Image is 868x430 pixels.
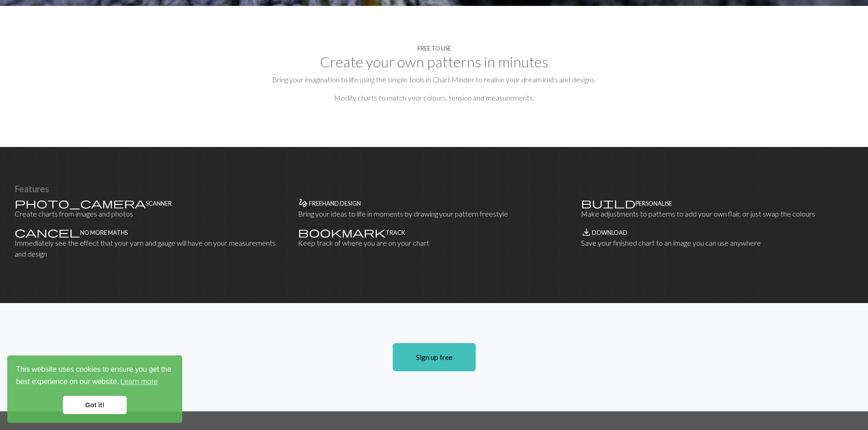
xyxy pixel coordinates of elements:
[16,364,174,389] span: This website uses cookies to ensure you get the best experience on our website.
[15,197,146,209] span: photo_camera
[15,92,853,103] p: Modify charts to match your colours, tension and measurements.
[80,229,128,236] h4: No more maths
[309,200,361,207] h4: Freehand design
[15,53,853,71] h2: Create your own patterns in minutes
[298,208,570,219] p: Bring your ideas to life in moments by drawing your pattern freestyle
[15,74,853,85] p: Bring your imagination to life using the simple tools in Chart Minder to realise your dream knits...
[7,355,182,423] div: cookieconsent
[581,226,592,238] span: save_alt
[298,226,385,238] span: bookmark
[15,183,853,194] h3: Features
[592,229,627,236] h4: Download
[146,200,172,207] h4: Scanner
[15,208,287,219] p: Create charts from images and photos
[417,45,451,52] h4: Free to use
[119,375,159,389] a: learn more about cookies
[385,229,405,236] h4: Track
[636,200,672,207] h4: Personalise
[298,197,309,209] span: gesture
[15,226,80,238] span: cancel
[393,343,476,371] a: Sign up free
[15,238,287,259] p: Immediately see the effect that your yarn and gauge will have on your measurements and design
[63,396,127,414] a: dismiss cookie message
[581,208,853,219] p: Make adjustments to patterns to add your own flair, or just swap the colours
[581,238,853,248] p: Save your finished chart to an image you can use anywhere
[581,197,636,209] span: build
[298,238,570,248] p: Keep track of where you are on your chart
